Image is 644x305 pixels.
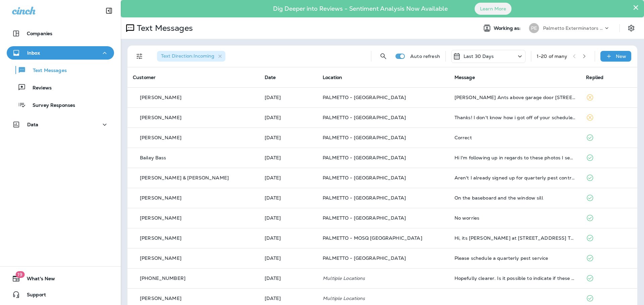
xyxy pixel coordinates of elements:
[20,276,55,284] span: What's New
[7,118,114,131] button: Data
[454,74,475,80] span: Message
[323,195,406,201] span: PALMETTO - [GEOGRAPHIC_DATA]
[27,122,39,127] p: Data
[27,31,52,36] p: Companies
[454,115,576,120] div: Thanks! I don't know how i got off of your schedule? We have been customers since 2003
[265,175,312,180] p: Sep 22, 2025 07:05 PM
[323,175,406,181] span: PALMETTO - [GEOGRAPHIC_DATA]
[7,80,114,94] button: Reviews
[7,98,114,112] button: Survey Responses
[265,115,312,120] p: Sep 23, 2025 02:23 PM
[265,135,312,140] p: Sep 23, 2025 10:30 AM
[7,272,114,285] button: 19What's New
[323,255,406,261] span: PALMETTO - [GEOGRAPHIC_DATA]
[26,85,52,91] p: Reviews
[140,255,181,261] p: [PERSON_NAME]
[323,276,444,281] p: Multiple Locations
[543,25,603,31] p: Palmetto Exterminators LLC
[140,296,181,301] p: [PERSON_NAME]
[140,135,181,140] p: [PERSON_NAME]
[323,215,406,221] span: PALMETTO - [GEOGRAPHIC_DATA]
[323,94,406,100] span: PALMETTO - [GEOGRAPHIC_DATA]
[454,155,576,160] div: Hi I'm following up in regards to these photos I sent last week. I was told I'd be notified as to...
[134,23,193,33] p: Text Messages
[140,215,181,221] p: [PERSON_NAME]
[323,296,444,301] p: Multiple Locations
[140,155,166,160] p: Bailey Bass
[133,74,156,80] span: Customer
[100,4,118,17] button: Collapse Sidebar
[475,3,512,15] button: Learn More
[7,288,114,301] button: Support
[7,46,114,60] button: Inbox
[454,255,576,261] div: Please schedule a quarterly pest service
[537,54,568,59] div: 1 - 20 of many
[140,115,181,120] p: [PERSON_NAME]
[7,27,114,40] button: Companies
[265,296,312,301] p: Sep 19, 2025 11:37 AM
[27,50,40,56] p: Inbox
[323,235,422,241] span: PALMETTO - MOSQ [GEOGRAPHIC_DATA]
[454,175,576,180] div: Aren't I already signed up for quarterly pest control?
[454,195,576,201] div: On the baseboard and the window sill
[7,63,114,77] button: Text Messages
[140,235,181,241] p: [PERSON_NAME]
[26,102,75,109] p: Survey Responses
[323,155,406,161] span: PALMETTO - [GEOGRAPHIC_DATA]
[323,115,406,121] span: PALMETTO - [GEOGRAPHIC_DATA]
[265,74,276,80] span: Date
[633,2,639,13] button: Close
[26,68,67,74] p: Text Messages
[140,195,181,201] p: [PERSON_NAME]
[454,95,576,100] div: Carpenter Ants above garage door 954 Key Colony Court Mount Pleasant, SC 29464
[323,135,406,141] span: PALMETTO - [GEOGRAPHIC_DATA]
[454,235,576,241] div: Hi, its Carol Gossage at 1445 Oaklanding Rd. This is directly under my front door on porch. It's ...
[265,255,312,261] p: Sep 19, 2025 04:16 PM
[265,195,312,201] p: Sep 22, 2025 03:58 PM
[265,155,312,160] p: Sep 23, 2025 07:09 AM
[410,54,440,59] p: Auto refresh
[254,8,467,10] p: Dig Deeper into Reviews - Sentiment Analysis Now Available
[265,276,312,281] p: Sep 19, 2025 01:07 PM
[454,215,576,221] div: No worries
[265,235,312,241] p: Sep 22, 2025 09:38 AM
[140,276,185,281] p: [PHONE_NUMBER]
[161,53,214,59] span: Text Direction : Incoming
[586,74,603,80] span: Replied
[133,50,146,63] button: Filters
[265,95,312,100] p: Sep 23, 2025 02:48 PM
[454,135,576,140] div: Correct
[454,276,576,281] div: Hopefully clearer. Is it possible to indicate if these are covered under our existing pest contro...
[140,95,181,100] p: [PERSON_NAME]
[265,215,312,221] p: Sep 22, 2025 02:41 PM
[140,175,229,180] p: [PERSON_NAME] & [PERSON_NAME]
[377,50,390,63] button: Search Messages
[464,54,494,59] p: Last 30 Days
[323,74,342,80] span: Location
[20,292,46,300] span: Support
[529,23,539,33] div: PE
[15,271,24,278] span: 19
[616,54,626,59] p: New
[157,51,225,62] div: Text Direction:Incoming
[494,25,522,31] span: Working as:
[625,22,637,34] button: Settings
